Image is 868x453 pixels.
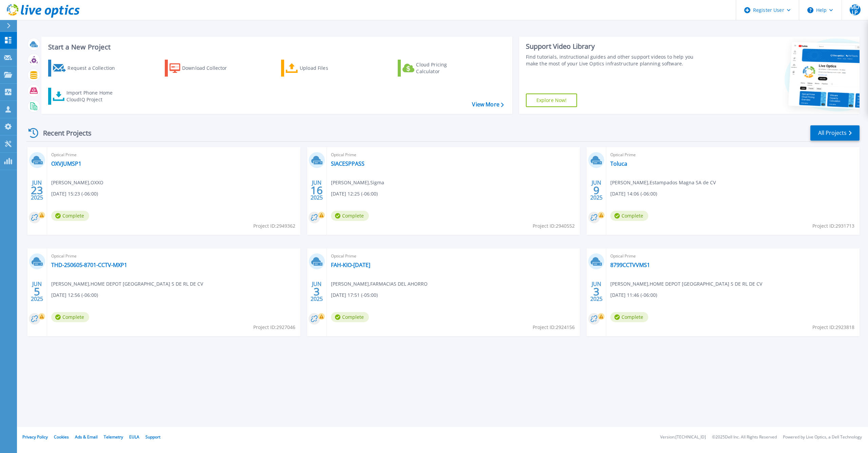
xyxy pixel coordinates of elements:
[610,160,627,167] a: Toluca
[526,54,702,67] div: Find tutorials, instructional guides and other support videos to help you make the most of your L...
[331,312,369,322] span: Complete
[331,280,428,288] span: [PERSON_NAME] , FARMACIAS DEL AHORRO
[331,291,378,299] span: [DATE] 17:51 (-05:00)
[783,435,862,439] li: Powered by Live Optics, a Dell Technology
[311,187,323,193] span: 16
[314,289,320,294] span: 3
[300,61,354,75] div: Upload Files
[610,312,648,322] span: Complete
[416,61,470,75] div: Cloud Pricing Calculator
[51,280,203,288] span: [PERSON_NAME] , HOME DEPOT [GEOGRAPHIC_DATA] S DE RL DE CV
[331,179,384,186] span: [PERSON_NAME] , Sigma
[22,434,48,440] a: Privacy Policy
[610,291,657,299] span: [DATE] 11:46 (-06:00)
[610,190,657,198] span: [DATE] 14:06 (-06:00)
[31,279,43,304] div: JUN 2025
[310,279,323,304] div: JUN 2025
[472,101,504,108] a: View More
[34,289,40,294] span: 5
[31,187,43,193] span: 23
[610,211,648,221] span: Complete
[533,324,575,331] span: Project ID: 2924156
[51,252,296,260] span: Optical Prime
[398,60,473,77] a: Cloud Pricing Calculator
[850,4,861,15] span: MDLP
[526,42,702,51] div: Support Video Library
[331,190,378,198] span: [DATE] 12:25 (-06:00)
[331,160,364,167] a: SIACESPPASS
[129,434,139,440] a: EULA
[610,262,650,268] a: 8799CCTVVMS1
[812,222,854,230] span: Project ID: 2931713
[165,60,240,77] a: Download Collector
[26,125,101,141] div: Recent Projects
[810,125,860,141] a: All Projects
[51,160,81,167] a: OXVJUMSP1
[51,190,98,198] span: [DATE] 15:23 (-06:00)
[253,222,295,230] span: Project ID: 2949362
[610,151,855,159] span: Optical Prime
[590,178,603,203] div: JUN 2025
[51,262,127,268] a: THD-250605-8701-CCTV-MXP1
[533,222,575,230] span: Project ID: 2940552
[331,252,576,260] span: Optical Prime
[54,434,69,440] a: Cookies
[660,435,706,439] li: Version: [TECHNICAL_ID]
[51,179,103,186] span: [PERSON_NAME] , OXXO
[610,179,716,186] span: [PERSON_NAME] , Estampados Magna SA de CV
[48,43,504,51] h3: Start a New Project
[712,435,777,439] li: © 2025 Dell Inc. All Rights Reserved
[331,262,370,268] a: FAH-KIO-[DATE]
[590,279,603,304] div: JUN 2025
[812,324,854,331] span: Project ID: 2923818
[51,312,89,322] span: Complete
[31,178,43,203] div: JUN 2025
[610,280,762,288] span: [PERSON_NAME] , HOME DEPOT [GEOGRAPHIC_DATA] S DE RL DE CV
[310,178,323,203] div: JUN 2025
[51,291,98,299] span: [DATE] 12:56 (-06:00)
[331,151,576,159] span: Optical Prime
[51,211,89,221] span: Complete
[145,434,160,440] a: Support
[66,89,119,103] div: Import Phone Home CloudIQ Project
[331,211,369,221] span: Complete
[67,61,122,75] div: Request a Collection
[104,434,123,440] a: Telemetry
[593,289,599,294] span: 3
[610,252,855,260] span: Optical Prime
[253,324,295,331] span: Project ID: 2927046
[182,61,236,75] div: Download Collector
[526,94,577,107] a: Explore Now!
[281,60,357,77] a: Upload Files
[593,187,599,193] span: 9
[48,60,124,77] a: Request a Collection
[75,434,98,440] a: Ads & Email
[51,151,296,159] span: Optical Prime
